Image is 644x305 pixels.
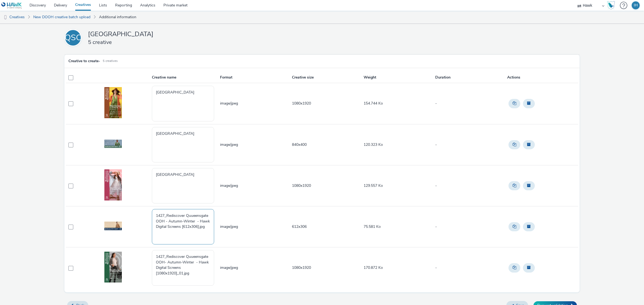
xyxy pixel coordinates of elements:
textarea: 1427_Rediscover Quueensgate OOH- Autumn-Winter - Hawk Digital Screens [1080x1920]_01.jpg [152,250,214,285]
span: image/jpeg [220,142,238,147]
th: Creative size [291,72,363,83]
div: Duplicate [507,98,522,109]
span: - [435,183,437,188]
div: Duplicate [507,221,522,233]
span: - [435,101,437,106]
div: Archive [522,221,536,233]
span: 1080x1920 [292,101,311,106]
th: Format [219,72,291,83]
span: image/jpeg [220,265,238,270]
textarea: [GEOGRAPHIC_DATA] [152,127,214,162]
span: image/jpeg [220,101,238,106]
div: Archive [522,262,536,274]
span: 75.581 Ko [364,224,381,229]
span: - [435,224,437,229]
img: Preview [104,169,122,200]
textarea: [GEOGRAPHIC_DATA] [152,168,214,203]
span: 154.744 Ko [364,101,383,106]
textarea: 1427_Rediscover Quueensgate OOH - Autumn-Winter - Hawk Digital Screens [612x306].jpg [152,209,214,244]
a: Additional information [96,11,139,24]
span: 612x306 [292,224,307,229]
a: Hawk Academy [607,1,617,10]
span: 170.872 Ko [364,265,383,270]
span: 129.557 Ko [364,183,383,188]
div: Duplicate [507,139,522,151]
th: Weight [363,72,435,83]
div: IH [634,1,638,9]
textarea: [GEOGRAPHIC_DATA] [152,86,214,121]
div: QSC [65,30,81,45]
a: New DOOH creative batch upload [31,11,93,24]
div: Archive [522,98,536,109]
span: - [435,265,437,270]
span: 840x400 [292,142,307,147]
img: Preview [104,222,122,230]
div: Archive [522,180,536,192]
span: 120.323 Ko [364,142,383,147]
h2: [GEOGRAPHIC_DATA] [88,30,330,38]
span: image/jpeg [220,183,238,188]
img: dooh [3,15,8,20]
img: Hawk Academy [607,1,615,10]
img: undefined Logo [1,2,22,9]
th: Actions [507,72,578,83]
a: QSC [64,29,84,46]
span: 1080x1920 [292,183,311,188]
span: - [435,142,437,147]
div: Archive [522,139,536,151]
h3: 5 creative [88,39,330,46]
div: Duplicate [507,180,522,192]
img: Preview [104,252,122,283]
small: 5 creatives [103,59,118,63]
img: Preview [104,140,122,148]
h5: Creative to create - [68,59,100,64]
span: 1080x1920 [292,265,311,270]
div: Duplicate [507,262,522,274]
span: image/jpeg [220,224,238,229]
th: Duration [435,72,506,83]
img: Preview [104,87,122,118]
th: Creative name [151,72,219,83]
